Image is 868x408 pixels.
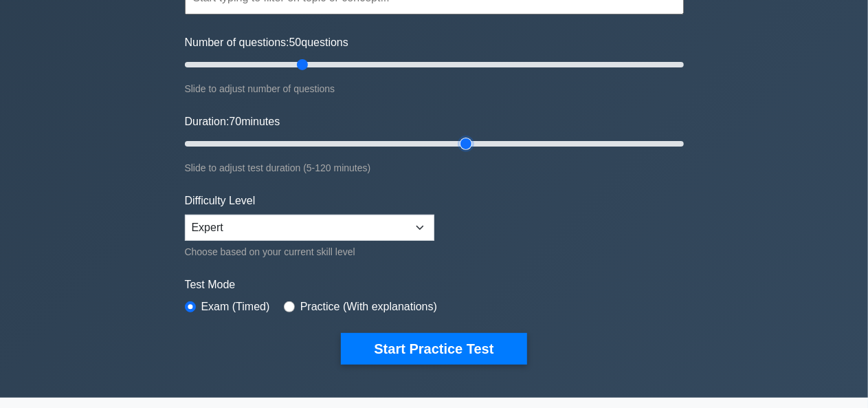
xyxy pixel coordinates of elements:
[289,36,302,48] span: 50
[341,333,526,365] button: Start Practice Test
[185,114,280,130] label: Duration: minutes
[185,160,684,176] div: Slide to adjust test duration (5-120 minutes)
[201,299,270,315] label: Exam (Timed)
[185,277,684,293] label: Test Mode
[185,193,256,209] label: Difficulty Level
[185,244,434,260] div: Choose based on your current skill level
[229,116,241,127] span: 70
[185,34,348,51] label: Number of questions: questions
[185,80,684,97] div: Slide to adjust number of questions
[300,299,437,315] label: Practice (With explanations)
